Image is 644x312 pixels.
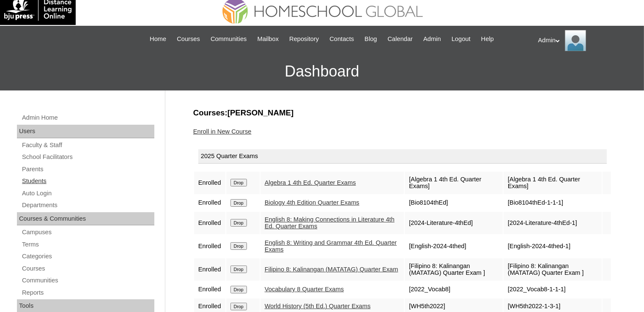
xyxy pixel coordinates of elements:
[21,263,154,274] a: Courses
[173,34,204,44] a: Courses
[230,179,247,186] input: Drop
[4,52,640,90] h3: Dashboard
[265,179,356,186] a: Algebra 1 4th Ed. Quarter Exams
[21,251,154,262] a: Categories
[230,303,247,310] input: Drop
[325,34,358,44] a: Contacts
[21,176,154,186] a: Students
[194,258,225,281] td: Enrolled
[419,34,445,44] a: Admin
[265,266,398,273] a: Filipino 8: Kalinangan (MATATAG) Quarter Exam
[198,149,607,164] div: 2025 Quarter Exams
[258,34,279,44] span: Mailbox
[265,239,397,253] a: English 8: Writing and Grammar 4th Ed. Quarter Exams
[384,34,417,44] a: Calendar
[230,242,247,250] input: Drop
[329,34,354,44] span: Contacts
[289,34,319,44] span: Repository
[405,172,503,194] td: [Algebra 1 4th Ed. Quarter Exams]
[21,239,154,250] a: Terms
[194,172,225,194] td: Enrolled
[405,195,503,211] td: [Bio8104thEd]
[230,219,247,227] input: Drop
[17,125,154,138] div: Users
[504,195,602,211] td: [Bio8104thEd-1-1-1]
[21,112,154,123] a: Admin Home
[504,212,602,234] td: [2024-Literature-4thEd-1]
[194,195,225,211] td: Enrolled
[21,200,154,211] a: Departments
[504,235,602,257] td: [English-2024-4thed-1]
[423,34,441,44] span: Admin
[285,34,323,44] a: Repository
[230,286,247,293] input: Drop
[265,199,359,206] a: Biology 4th Edition Quarter Exams
[230,199,247,207] input: Drop
[447,34,475,44] a: Logout
[21,152,154,162] a: School Facilitators
[150,34,166,44] span: Home
[405,212,503,234] td: [2024-Literature-4thEd]
[253,34,283,44] a: Mailbox
[481,34,494,44] span: Help
[21,188,154,199] a: Auto Login
[504,282,602,298] td: [2022_Vocab8-1-1-1]
[193,107,612,118] h3: Courses:[PERSON_NAME]
[21,164,154,175] a: Parents
[265,216,395,230] a: English 8: Making Connections in Literature 4th Ed. Quarter Exams
[211,34,247,44] span: Communities
[504,172,602,194] td: [Algebra 1 4th Ed. Quarter Exams]
[21,275,154,286] a: Communities
[17,212,154,226] div: Courses & Communities
[145,34,170,44] a: Home
[364,34,377,44] span: Blog
[265,303,371,309] a: World History (5th Ed.) Quarter Exams
[21,140,154,151] a: Faculty & Staff
[194,282,225,298] td: Enrolled
[477,34,498,44] a: Help
[265,286,344,293] a: Vocabulary 8 Quarter Exams
[21,287,154,298] a: Reports
[504,258,602,281] td: [Filipino 8: Kalinangan (MATATAG) Quarter Exam ]
[360,34,381,44] a: Blog
[405,235,503,257] td: [English-2024-4thed]
[21,227,154,238] a: Campuses
[193,128,252,135] a: Enroll in New Course
[206,34,251,44] a: Communities
[177,34,200,44] span: Courses
[194,212,225,234] td: Enrolled
[194,235,225,257] td: Enrolled
[565,30,586,51] img: Admin Homeschool Global
[388,34,413,44] span: Calendar
[538,30,636,51] div: Admin
[452,34,471,44] span: Logout
[230,265,247,273] input: Drop
[405,258,503,281] td: [Filipino 8: Kalinangan (MATATAG) Quarter Exam ]
[405,282,503,298] td: [2022_Vocab8]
